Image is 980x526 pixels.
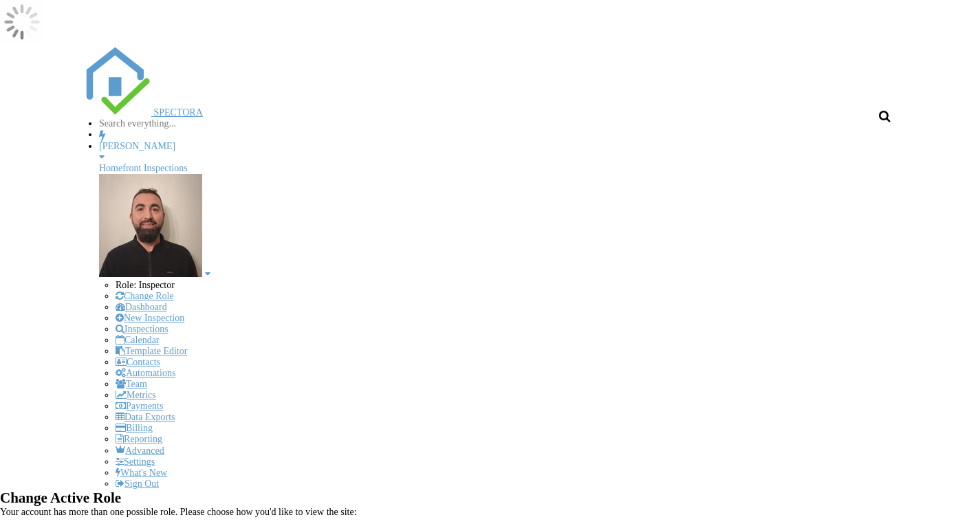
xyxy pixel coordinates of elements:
[116,468,167,478] a: What's New
[116,423,153,433] a: Billing
[154,107,203,118] span: SPECTORA
[116,412,175,422] a: Data Exports
[116,479,159,489] a: Sign Out
[116,357,160,367] a: Contacts
[116,302,167,312] a: Dashboard
[116,346,187,356] a: Template Editor
[116,390,156,400] a: Metrics
[933,479,966,512] iframe: Intercom live chat
[116,446,164,456] a: Advanced
[116,335,160,345] a: Calendar
[116,313,184,323] a: New Inspection
[116,401,163,411] a: Payments
[116,457,155,467] a: Settings
[83,107,203,118] a: SPECTORA
[99,174,202,277] img: 20231027_092154.jpg
[116,291,174,301] a: Change Role
[116,434,162,444] a: Reporting
[99,118,215,129] input: Search everything...
[83,47,151,116] img: The Best Home Inspection Software - Spectora
[99,163,897,174] div: Homefront Inspections
[99,141,897,152] div: [PERSON_NAME]
[116,379,147,389] a: Team
[116,324,168,334] a: Inspections
[116,368,175,378] a: Automations
[116,280,175,290] span: Role: Inspector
